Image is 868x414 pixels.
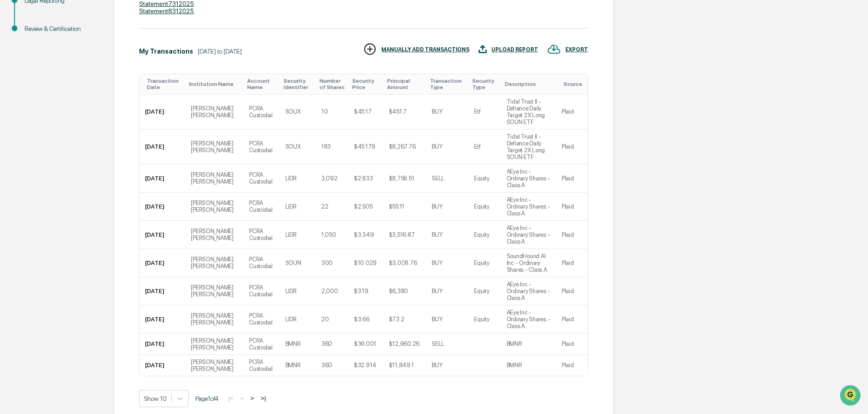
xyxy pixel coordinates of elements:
[507,224,551,245] div: AEye Inc - Ordinary Shares - Class A
[839,384,863,409] iframe: Open customer support
[556,130,588,165] td: Plaid
[31,70,149,79] div: Start new chat
[198,48,242,55] div: [DATE] to [DATE]
[354,175,373,182] div: $2.833
[75,115,113,124] span: Attestations
[432,340,444,347] div: SELL
[556,305,588,334] td: Plaid
[9,133,16,140] div: 🔎
[258,394,269,402] button: >|
[140,221,185,249] td: [DATE]
[285,143,301,150] div: SOUX
[507,281,551,301] div: AEye Inc - Ordinary Shares - Class A
[432,288,442,294] div: BUY
[140,193,185,221] td: [DATE]
[147,78,182,90] div: Toggle SortBy
[474,259,489,266] div: Equity
[432,316,442,323] div: BUY
[432,108,442,115] div: BUY
[191,312,238,326] div: [PERSON_NAME] [PERSON_NAME]
[547,42,561,56] img: EXPORT
[389,108,407,115] div: $451.7
[191,359,238,372] div: [PERSON_NAME] [PERSON_NAME]
[237,394,246,402] button: <
[285,316,297,323] div: LIDR
[321,203,328,210] div: 22
[472,78,497,90] div: Toggle SortBy
[352,78,380,90] div: Toggle SortBy
[25,24,99,34] div: Review & Certification
[140,165,185,193] td: [DATE]
[244,249,279,277] td: PCRA Custodial
[507,362,522,369] div: BMNR
[507,98,551,125] div: Tidal Trust II - Defiance Daily Target 2X Long SOUN ETF
[474,175,489,182] div: Equity
[354,316,369,323] div: $3.66
[244,130,279,165] td: PCRA Custodial
[18,115,59,124] span: Preclearance
[507,253,551,273] div: SoundHound AI Inc - Ordinary Shares - Class A
[389,259,417,266] div: $3,008.76
[556,221,588,249] td: Plaid
[389,143,416,150] div: $8,267.76
[244,334,279,355] td: PCRA Custodial
[354,203,372,210] div: $2.505
[140,305,185,334] td: [DATE]
[432,143,442,150] div: BUY
[354,362,376,369] div: $32.914
[363,42,377,56] img: MANUALLY ADD TRANSACTIONS
[321,108,328,115] div: 10
[354,259,377,266] div: $10.029
[354,340,376,347] div: $36.001
[389,231,415,238] div: $3,516.87
[140,249,185,277] td: [DATE]
[191,105,238,119] div: [PERSON_NAME] [PERSON_NAME]
[432,203,442,210] div: BUY
[556,355,588,376] td: Plaid
[321,259,333,266] div: 300
[140,95,185,130] td: [DATE]
[244,277,279,305] td: PCRA Custodial
[556,249,588,277] td: Plaid
[556,334,588,355] td: Plaid
[248,394,257,402] button: >
[389,288,408,294] div: $6,380
[225,394,236,402] button: |<
[191,171,238,185] div: [PERSON_NAME] [PERSON_NAME]
[155,72,165,83] button: Start new chat
[321,143,331,150] div: 183
[244,221,279,249] td: PCRA Custodial
[556,95,588,130] td: Plaid
[285,175,297,182] div: LIDR
[195,395,219,402] span: Page 1 of 4
[321,288,338,294] div: 2,000
[389,203,404,210] div: $55.11
[140,355,185,376] td: [DATE]
[191,228,238,241] div: [PERSON_NAME] [PERSON_NAME]
[191,256,238,269] div: [PERSON_NAME] [PERSON_NAME]
[354,231,374,238] div: $3.349
[389,362,414,369] div: $11,849.1
[321,362,332,369] div: 360
[247,78,276,90] div: Toggle SortBy
[507,309,551,329] div: AEye Inc - Ordinary Shares - Class A
[285,288,297,294] div: LIDR
[319,78,345,90] div: Toggle SortBy
[90,154,110,161] span: Pylon
[9,70,25,86] img: 1746055101610-c473b297-6a78-478c-a979-82029cc54cd1
[491,46,538,53] div: UPLOAD REPORT
[505,81,553,87] div: Toggle SortBy
[474,108,480,115] div: Etf
[556,193,588,221] td: Plaid
[244,305,279,334] td: PCRA Custodial
[285,340,301,347] div: BMNR
[140,130,185,165] td: [DATE]
[474,288,489,294] div: Equity
[140,334,185,355] td: [DATE]
[556,277,588,305] td: Plaid
[354,143,375,150] div: $45.179
[9,19,165,34] p: How can we help?
[244,165,279,193] td: PCRA Custodial
[139,48,193,55] div: My Transactions
[5,128,61,145] a: 🔎Data Lookup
